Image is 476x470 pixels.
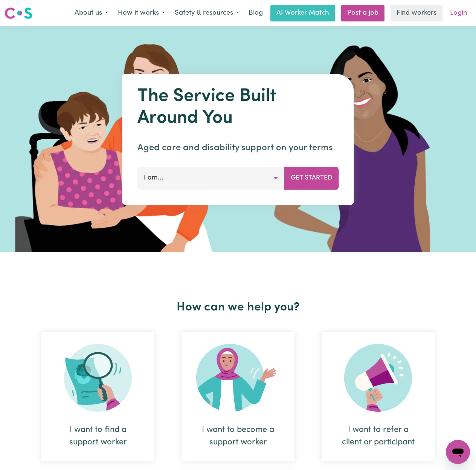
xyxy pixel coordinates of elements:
[70,5,113,21] button: About us
[64,344,132,412] img: Search
[284,167,339,189] button: Get Started
[170,5,244,21] button: Safety & resources
[244,5,267,21] a: Blog
[5,6,32,20] img: Careseekers logo
[446,440,470,464] iframe: Button to launch messaging window
[41,332,154,461] div: I want to find a support worker
[137,167,285,189] button: I am...
[270,5,335,21] a: AI Worker Match
[340,424,416,449] div: I want to refer a client or participant
[59,424,136,449] div: I want to find a support worker
[5,5,32,22] a: Careseekers logo
[137,141,339,155] p: Aged care and disability support on your terms
[391,5,442,21] a: Find workers
[196,344,280,412] img: Become Worker
[341,5,384,21] a: Post a job
[28,300,448,315] h2: How can we help you?
[445,5,471,21] a: Login
[137,86,339,129] h1: The Service Built Around You
[182,332,294,461] div: I want to become a support worker
[113,5,170,21] button: How it works
[344,344,412,412] img: Refer
[322,332,435,461] div: I want to refer a client or participant
[200,424,276,449] div: I want to become a support worker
